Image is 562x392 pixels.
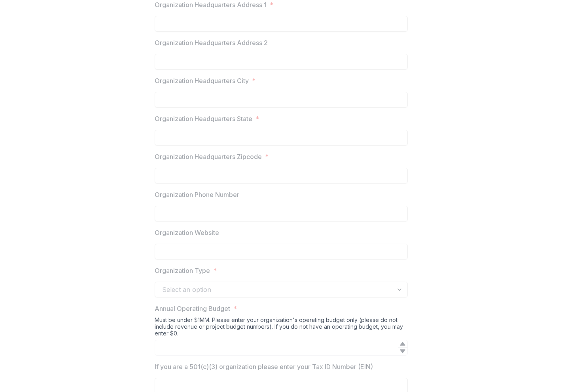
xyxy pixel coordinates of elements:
[155,266,210,275] p: Organization Type
[155,114,252,123] p: Organization Headquarters State
[155,316,408,340] div: Must be under $1MM. Please enter your organization's operating budget only (please do not include...
[155,228,219,237] p: Organization Website
[155,304,230,313] p: Annual Operating Budget
[155,38,268,47] p: Organization Headquarters Address 2
[155,190,239,199] p: Organization Phone Number
[155,152,262,161] p: Organization Headquarters Zipcode
[155,76,249,85] p: Organization Headquarters City
[155,362,373,371] p: If you are a 501(c)(3) organization please enter your Tax ID Number (EIN)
